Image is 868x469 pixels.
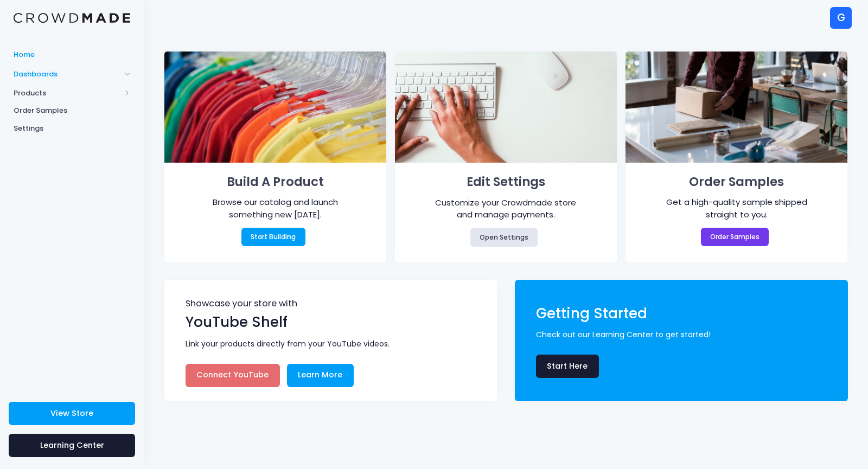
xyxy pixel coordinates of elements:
[14,49,130,60] span: Home
[197,196,353,221] div: Browse our catalog and launch something new [DATE].
[14,105,130,116] span: Order Samples
[287,364,354,387] a: Learn More
[180,171,371,193] h1: Build A Product
[536,304,647,323] span: Getting Started
[9,402,135,425] a: View Store
[411,171,601,193] h1: Edit Settings
[40,440,104,451] span: Learning Center
[14,123,130,134] span: Settings
[470,228,538,246] a: Open Settings
[14,13,130,23] img: Logo
[186,299,478,312] span: Showcase your store with
[536,329,832,340] span: Check out our Learning Center to get started!
[536,355,599,378] a: Start Here
[14,88,121,99] span: Products
[186,364,280,387] a: Connect YouTube
[50,408,93,419] span: View Store
[186,312,288,332] span: YouTube Shelf
[9,434,135,457] a: Learning Center
[701,228,769,246] a: Order Samples
[429,197,584,221] div: Customize your Crowdmade store and manage payments.
[186,338,482,350] span: Link your products directly from your YouTube videos.
[14,69,121,80] span: Dashboards
[241,228,305,246] a: Start Building
[659,196,814,221] div: Get a high-quality sample shipped straight to you.
[830,7,852,29] div: G
[642,171,832,193] h1: Order Samples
